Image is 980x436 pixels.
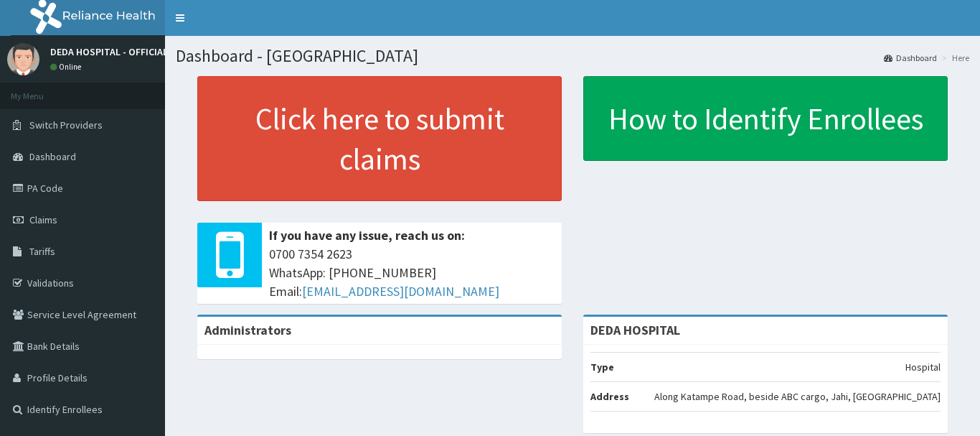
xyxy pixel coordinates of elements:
[590,322,680,338] strong: DEDA HOSPITAL
[302,283,499,300] a: [EMAIL_ADDRESS][DOMAIN_NAME]
[29,119,103,131] span: Switch Providers
[7,43,39,75] img: User Image
[50,62,85,72] a: Online
[29,213,57,226] span: Claims
[938,52,969,64] li: Here
[176,47,969,65] h1: Dashboard - [GEOGRAPHIC_DATA]
[50,47,168,57] p: DEDA HOSPITAL - OFFICIAL
[654,389,941,404] p: Along Katampe Road, beside ABC cargo, Jahi, [GEOGRAPHIC_DATA]
[590,361,614,374] b: Type
[583,76,948,161] a: How to Identify Enrollees
[590,390,629,403] b: Address
[204,322,291,338] b: Administrators
[884,52,937,64] a: Dashboard
[29,245,55,258] span: Tariffs
[197,76,562,201] a: Click here to submit claims
[29,150,76,163] span: Dashboard
[269,245,555,300] span: 0700 7354 2623 WhatsApp: [PHONE_NUMBER] Email:
[269,227,465,243] b: If you have any issue, reach us on:
[905,360,941,374] p: Hospital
